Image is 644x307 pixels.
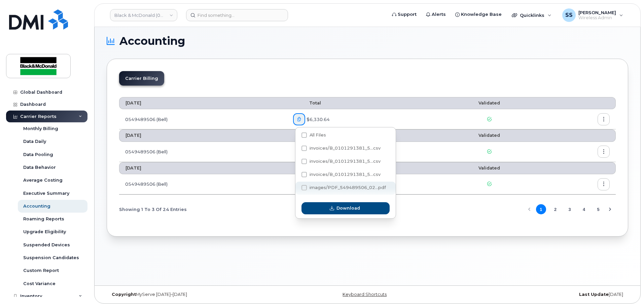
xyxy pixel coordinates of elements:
[119,97,287,109] th: [DATE]
[310,159,381,164] span: invoices/B_0101291381_5...csv
[336,205,360,211] span: Download
[301,186,386,191] span: images/PDF_549489506_023_0000000000.pdf
[310,185,386,190] span: images/PDF_549489506_02...pdf
[293,133,321,138] span: Total
[301,160,381,165] span: invoices/B_0101291381_549489506_20092025_MOB.csv
[454,292,628,297] div: [DATE]
[565,204,575,214] button: Page 3
[119,109,287,129] td: 0549489506 (Bell)
[437,129,541,142] th: Validated
[310,172,381,177] span: invoices/B_0101291381_5...csv
[119,36,185,46] span: Accounting
[112,292,136,297] strong: Copyright
[310,146,381,151] span: invoices/B_0101291381_5...csv
[293,165,321,171] span: Total
[301,173,381,178] span: invoices/B_0101291381_549489506_20092025_DTL.csv
[605,204,615,214] button: Next Page
[119,142,287,162] td: 0549489506 (Bell)
[437,97,541,109] th: Validated
[301,147,381,152] span: invoices/B_0101291381_549489506_20092025_ACC.csv
[579,204,589,214] button: Page 4
[536,204,546,214] button: Page 1
[119,129,287,142] th: [DATE]
[119,174,287,194] td: 0549489506 (Bell)
[107,292,281,297] div: MyServe [DATE]–[DATE]
[579,292,609,297] strong: Last Update
[119,204,187,214] span: Showing 1 To 3 Of 24 Entries
[550,204,560,214] button: Page 2
[301,202,390,214] button: Download
[437,162,541,174] th: Validated
[310,132,326,137] span: All Files
[305,116,330,123] span: $6,330.64
[593,204,603,214] button: Page 5
[119,162,287,174] th: [DATE]
[343,292,387,297] a: Keyboard Shortcuts
[293,100,321,105] span: Total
